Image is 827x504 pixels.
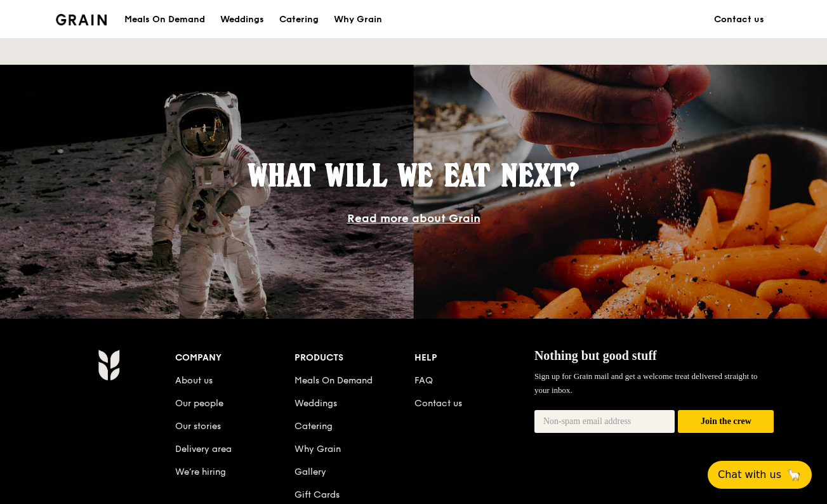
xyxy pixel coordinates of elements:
[414,398,462,409] a: Contact us
[220,1,264,39] div: Weddings
[534,410,675,433] input: Non-spam email address
[175,444,232,454] a: Delivery area
[678,410,774,434] button: Join the crew
[534,348,657,362] span: Nothing but good stuff
[98,349,120,381] img: Grain
[294,444,341,454] a: Why Grain
[326,1,390,39] a: Why Grain
[279,1,319,39] div: Catering
[175,467,226,477] a: We’re hiring
[213,1,272,39] a: Weddings
[718,467,781,482] span: Chat with us
[706,1,772,39] a: Contact us
[175,421,221,432] a: Our stories
[294,375,373,386] a: Meals On Demand
[248,157,579,194] span: What will we eat next?
[347,211,480,225] a: Read more about Grain
[124,1,205,39] div: Meals On Demand
[414,349,534,367] div: Help
[294,489,340,500] a: Gift Cards
[175,375,213,386] a: About us
[294,421,333,432] a: Catering
[294,349,414,367] div: Products
[414,375,433,386] a: FAQ
[294,467,326,477] a: Gallery
[56,14,107,25] img: Grain
[175,398,223,409] a: Our people
[272,1,326,39] a: Catering
[175,349,295,367] div: Company
[534,371,758,395] span: Sign up for Grain mail and get a welcome treat delivered straight to your inbox.
[294,398,337,409] a: Weddings
[334,1,382,39] div: Why Grain
[708,461,812,489] button: Chat with us🦙
[786,467,802,482] span: 🦙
